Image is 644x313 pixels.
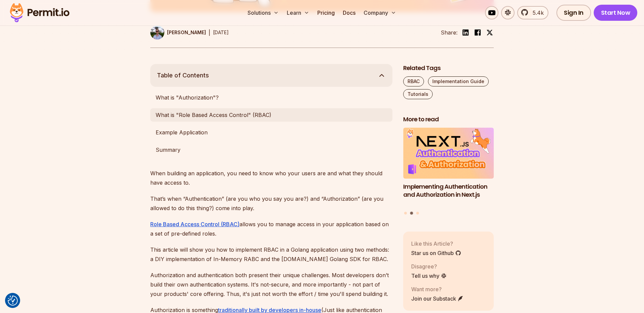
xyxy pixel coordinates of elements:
a: Implementation Guide [428,76,489,86]
a: RBAC [403,76,424,86]
p: Disagree? [411,262,447,270]
img: James Jarvis [150,25,164,40]
button: Learn [284,6,312,19]
a: Role Based Access Control (RBAC) [150,221,239,228]
p: When building an application, you need to know who your users are and what they should have acces... [150,169,392,187]
a: Star us on Github [411,249,461,257]
img: Implementing Authentication and Authorization in Next.js [403,128,494,179]
time: [DATE] [213,29,229,35]
a: Docs [340,6,358,19]
div: Posts [403,128,494,215]
p: Want more? [411,285,464,293]
h2: Related Tags [403,64,494,72]
p: This article will show you how to implement RBAC in a Golang application using two methods: a DIY... [150,245,392,264]
a: Example Application [150,126,392,139]
a: Summary [150,143,392,156]
a: What is "Authorization"? [150,91,392,104]
span: 5.4k [529,9,544,17]
a: What is "Role Based Access Control" (RBAC) [150,108,392,122]
a: [PERSON_NAME] [150,25,206,40]
a: Tutorials [403,89,433,99]
p: [PERSON_NAME] [167,29,206,36]
img: linkedin [462,28,470,37]
a: Join our Substack [411,295,464,303]
a: 5.4k [517,6,548,19]
li: Share: [441,28,458,37]
img: facebook [474,28,482,37]
span: Table of Contents [157,71,209,80]
button: Consent Preferences [8,296,18,306]
div: | [209,28,210,37]
p: That’s when “Authentication” (are you who you say you are?) and “Authorization” (are you allowed ... [150,194,392,213]
h2: More to read [403,115,494,124]
button: Go to slide 1 [404,212,407,214]
button: Go to slide 3 [416,212,419,214]
img: Revisit consent button [8,296,18,306]
p: allows you to manage access in your application based on a set of pre-defined roles. [150,220,392,238]
button: Company [361,6,399,19]
button: Solutions [245,6,281,19]
a: Implementing Authentication and Authorization in Next.jsImplementing Authentication and Authoriza... [403,128,494,207]
button: Table of Contents [150,64,392,87]
a: Sign In [556,5,591,21]
button: Go to slide 2 [410,211,413,214]
li: 2 of 3 [403,128,494,207]
a: Tell us why [411,272,447,280]
img: twitter [486,29,493,36]
a: Pricing [315,6,337,19]
a: Start Now [594,5,638,21]
h3: Implementing Authentication and Authorization in Next.js [403,183,494,199]
p: Like this Article? [411,240,461,248]
p: Authorization and authentication both present their unique challenges. Most developers don’t buil... [150,270,392,299]
img: Permit logo [7,1,72,24]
